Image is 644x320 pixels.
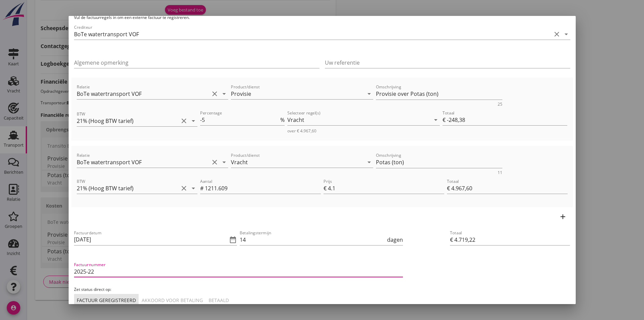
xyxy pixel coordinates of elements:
[205,183,321,194] input: Aantal
[74,234,228,245] input: Factuurdatum
[559,213,567,221] i: add
[328,183,444,194] input: Prijs
[279,116,285,124] div: %
[287,128,440,134] div: over € 4.967,60
[324,184,328,192] div: €
[74,29,551,40] input: Crediteur
[376,88,502,100] textarea: Omschrijving
[180,184,188,192] i: clear
[77,115,178,126] input: BTW
[498,102,502,106] div: 25
[77,183,178,194] input: BTW
[211,90,219,98] i: clear
[231,157,364,168] input: Product/dienst
[447,183,568,194] input: Totaal
[206,294,232,306] button: Betaald
[443,114,567,125] input: Totaal
[200,114,279,125] input: Percentage
[77,157,210,168] input: Relatie
[211,158,219,166] i: clear
[220,158,228,166] i: arrow_drop_down
[553,30,561,38] i: clear
[142,297,203,304] div: Akkoord voor betaling
[450,234,570,245] input: Totaal
[365,158,373,166] i: arrow_drop_down
[325,57,570,68] input: Uw referentie
[498,171,502,175] div: 11
[220,90,228,98] i: arrow_drop_down
[180,117,188,125] i: clear
[189,117,197,125] i: arrow_drop_down
[74,57,319,68] input: Algemene opmerking
[562,30,570,38] i: arrow_drop_down
[365,90,373,98] i: arrow_drop_down
[240,234,386,245] input: Betalingstermijn
[139,294,206,306] button: Akkoord voor betaling
[77,88,210,99] input: Relatie
[74,286,403,293] p: Zet status direct op:
[386,236,403,244] div: dagen
[77,297,136,304] div: Factuur geregistreerd
[231,88,364,99] input: Product/dienst
[229,236,237,244] i: date_range
[376,157,502,168] textarea: Omschrijving
[200,184,205,192] div: #
[189,184,197,192] i: arrow_drop_down
[432,116,440,124] i: arrow_drop_down
[209,297,229,304] div: Betaald
[287,117,304,123] div: Vracht
[74,15,190,20] span: Vul de factuurregels in om een externe factuur te registreren.
[74,294,139,306] button: Factuur geregistreerd
[74,266,403,277] input: Factuurnummer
